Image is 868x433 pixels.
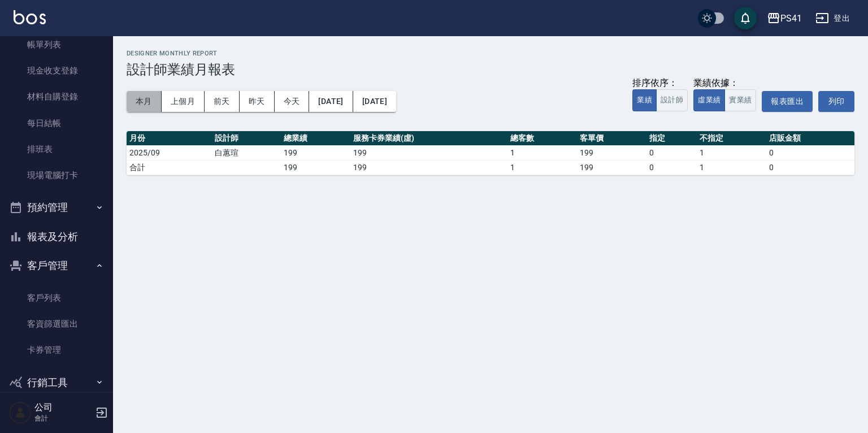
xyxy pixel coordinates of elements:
[734,7,757,29] button: save
[5,110,108,136] a: 每日結帳
[162,91,205,112] button: 上個月
[656,89,688,111] button: 設計師
[766,160,854,175] td: 0
[14,10,46,24] img: Logo
[697,160,766,175] td: 1
[5,136,108,162] a: 排班表
[350,145,507,160] td: 199
[127,131,854,175] table: a dense table
[353,91,396,112] button: [DATE]
[281,145,350,160] td: 199
[5,337,108,363] a: 卡券管理
[762,91,813,112] button: 報表匯出
[697,145,766,160] td: 1
[34,413,92,423] p: 會計
[646,145,697,160] td: 0
[5,32,108,58] a: 帳單列表
[350,160,507,175] td: 199
[205,91,240,112] button: 前天
[127,160,212,175] td: 合計
[766,145,854,160] td: 0
[309,91,353,112] button: [DATE]
[632,77,688,89] div: 排序依序：
[507,131,577,146] th: 總客數
[577,131,646,146] th: 客單價
[646,160,697,175] td: 0
[212,145,281,160] td: 白蕙瑄
[5,58,108,84] a: 現金收支登錄
[780,11,802,25] div: PS41
[5,193,108,222] button: 預約管理
[5,251,108,280] button: 客戶管理
[724,89,756,111] button: 實業績
[811,8,854,29] button: 登出
[762,7,806,30] button: PS41
[212,131,281,146] th: 設計師
[693,77,756,89] div: 業績依據：
[127,62,854,77] h3: 設計師業績月報表
[127,91,162,112] button: 本月
[5,368,108,397] button: 行銷工具
[5,285,108,311] a: 客戶列表
[127,131,212,146] th: 月份
[9,401,32,424] img: Person
[766,131,854,146] th: 店販金額
[275,91,310,112] button: 今天
[818,91,854,112] button: 列印
[697,131,766,146] th: 不指定
[281,160,350,175] td: 199
[507,160,577,175] td: 1
[577,160,646,175] td: 199
[127,145,212,160] td: 2025/09
[34,402,92,413] h5: 公司
[693,89,725,111] button: 虛業績
[127,50,854,57] h2: Designer Monthly Report
[5,222,108,252] button: 報表及分析
[632,89,657,111] button: 業績
[240,91,275,112] button: 昨天
[5,84,108,110] a: 材料自購登錄
[507,145,577,160] td: 1
[5,162,108,188] a: 現場電腦打卡
[5,311,108,337] a: 客資篩選匯出
[281,131,350,146] th: 總業績
[646,131,697,146] th: 指定
[577,145,646,160] td: 199
[350,131,507,146] th: 服務卡券業績(虛)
